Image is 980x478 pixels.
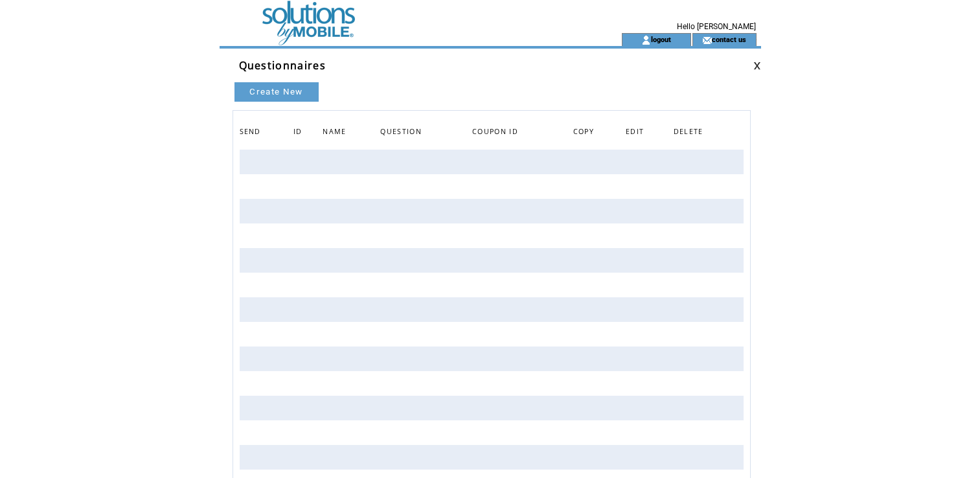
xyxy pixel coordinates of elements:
td: Send [240,150,293,174]
span: Questionnaires [239,58,326,73]
span: COPY [573,124,597,142]
span: NAME [323,124,349,142]
a: contact us [712,35,746,43]
td: Send [240,174,293,199]
img: contact_us_icon.gif [702,35,712,45]
td: Send [240,248,293,273]
span: SEND [240,124,264,142]
span: QUESTION [380,124,425,142]
a: Create New [234,82,319,102]
img: account_icon.gif [641,35,651,45]
td: Send [240,420,293,445]
span: EDIT [626,124,647,142]
span: COUPON ID [472,124,521,142]
span: DELETE [674,124,707,142]
td: Send [240,445,293,470]
td: Send [240,371,293,396]
td: Send [240,297,293,322]
td: Send [240,273,293,297]
td: Send [240,396,293,420]
td: Send [240,223,293,248]
a: logout [651,35,671,43]
td: Send [240,199,293,223]
td: Send [240,347,293,371]
span: ID [293,124,306,142]
td: Send [240,322,293,347]
span: Hello [PERSON_NAME] [677,22,756,31]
